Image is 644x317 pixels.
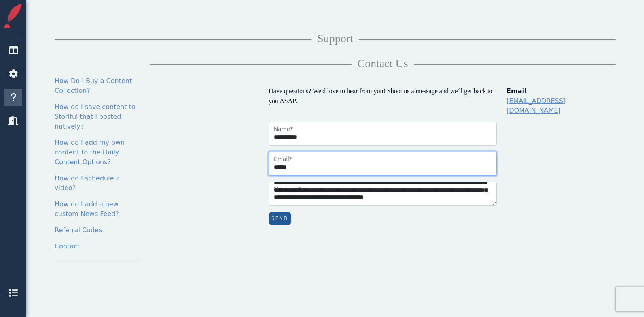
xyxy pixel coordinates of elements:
[55,32,616,45] h3: Support
[506,97,566,114] a: [EMAIL_ADDRESS][DOMAIN_NAME]
[55,196,140,222] div: How do I add a new custom News Feed?
[506,87,526,95] b: Email
[55,238,140,255] div: Contact
[55,170,140,196] div: How do I schedule a video?
[55,99,140,135] div: How do I save content to Storiful that I posted natively?
[150,57,616,71] h3: Contact Us
[55,73,140,99] div: How Do I Buy a Content Collection?
[1,4,25,28] img: Storiful Square
[269,212,291,225] button: Send
[55,135,140,170] div: How do I add my own content to the Daily Content Options?
[610,281,638,311] iframe: Chat
[269,86,497,106] p: Have questions? We'd love to hear from you! Shoot us a message and we'll get back to you ASAP.
[55,222,140,238] div: Referral Codes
